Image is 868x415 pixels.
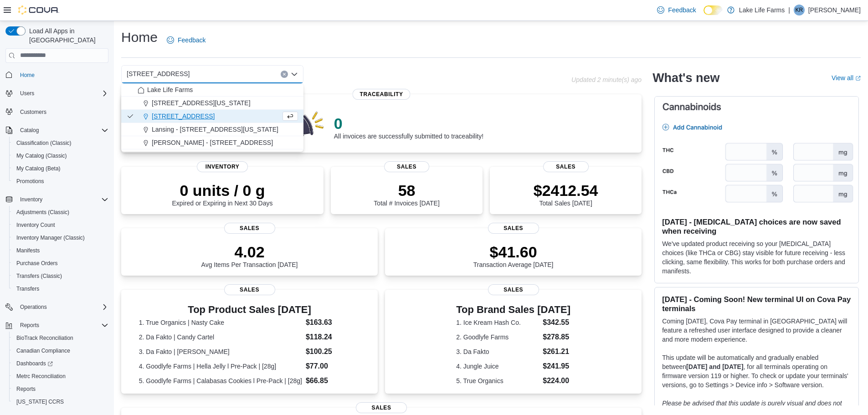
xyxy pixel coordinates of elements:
span: Sales [356,402,407,413]
div: Avg Items Per Transaction [DATE] [201,243,298,268]
button: Home [2,68,112,82]
p: 0 [334,114,483,133]
span: Promotions [13,176,108,187]
button: Lake Life Farms [121,83,303,97]
span: Sales [224,223,275,234]
span: Catalog [20,127,39,134]
span: [PERSON_NAME] - [STREET_ADDRESS] [152,138,273,147]
a: Adjustments (Classic) [13,207,73,218]
button: Operations [16,302,51,313]
a: Customers [16,107,50,118]
h3: Top Product Sales [DATE] [139,304,360,315]
a: Metrc Reconciliation [13,371,69,382]
span: Sales [488,223,539,234]
a: Inventory Manager (Classic) [13,232,88,243]
a: Classification (Classic) [13,138,75,149]
a: Transfers [13,283,43,294]
p: This update will be automatically and gradually enabled between , for all terminals operating on ... [662,353,851,389]
span: Transfers [16,285,39,292]
span: Metrc Reconciliation [13,371,108,382]
span: Reports [20,322,39,329]
button: Canadian Compliance [9,344,112,357]
button: Users [16,88,38,99]
h2: What's new [652,71,719,85]
button: Lansing - [STREET_ADDRESS][US_STATE] [121,123,303,136]
h3: [DATE] - [MEDICAL_DATA] choices are now saved when receiving [662,217,851,236]
dd: $66.85 [306,375,360,386]
span: Manifests [13,245,108,256]
span: Metrc Reconciliation [16,373,66,380]
span: Classification (Classic) [13,138,108,149]
p: $41.60 [473,243,554,261]
span: Promotions [16,178,44,185]
a: Feedback [163,31,209,49]
span: Users [20,90,34,97]
span: Transfers (Classic) [13,271,108,282]
p: Coming [DATE], Cova Pay terminal in [GEOGRAPHIC_DATA] will feature a refreshed user interface des... [662,317,851,344]
dd: $118.24 [306,332,360,343]
svg: External link [855,76,861,81]
button: Reports [9,383,112,395]
div: Total Sales [DATE] [534,181,598,207]
span: Inventory [197,161,248,172]
dt: 5. True Organics [456,376,539,385]
span: My Catalog (Classic) [13,150,108,161]
span: Transfers [13,283,108,294]
span: Inventory Count [13,220,108,231]
dd: $163.63 [306,317,360,328]
button: Users [2,87,112,100]
button: Transfers [9,282,112,295]
button: Inventory [16,194,46,205]
a: Dashboards [9,357,112,370]
button: [STREET_ADDRESS] [121,110,303,123]
button: Transfers (Classic) [9,270,112,282]
span: Home [20,72,35,79]
span: Home [16,69,108,81]
span: Customers [16,106,108,118]
dd: $261.21 [543,346,570,357]
button: Reports [16,320,43,331]
span: Catalog [16,125,108,136]
button: BioTrack Reconciliation [9,332,112,344]
span: Classification (Classic) [16,139,72,147]
button: Manifests [9,244,112,257]
dt: 1. True Organics | Nasty Cake [139,318,302,327]
dt: 4. Jungle Juice [456,362,539,371]
dt: 3. Da Fakto [456,347,539,356]
dd: $241.95 [543,361,570,372]
dt: 1. Ice Kream Hash Co. [456,318,539,327]
span: Transfers (Classic) [16,272,62,280]
a: Feedback [653,1,699,19]
button: Reports [2,319,112,332]
button: My Catalog (Beta) [9,162,112,175]
div: Total # Invoices [DATE] [374,181,439,207]
span: Load All Apps in [GEOGRAPHIC_DATA] [26,26,108,45]
span: Sales [224,284,275,295]
span: Lansing - [STREET_ADDRESS][US_STATE] [152,125,278,134]
a: Manifests [13,245,43,256]
div: Choose from the following options [121,83,303,149]
button: Catalog [16,125,42,136]
dt: 4. Goodlyfe Farms | Hella Jelly l Pre-Pack | [28g] [139,362,302,371]
div: All invoices are successfully submitted to traceability! [334,114,483,140]
button: Close list of options [291,71,298,78]
h3: [DATE] - Coming Soon! New terminal UI on Cova Pay terminals [662,295,851,313]
p: Lake Life Farms [739,5,785,15]
span: Sales [384,161,430,172]
a: Dashboards [13,358,56,369]
span: My Catalog (Classic) [16,152,67,159]
a: Promotions [13,176,48,187]
button: Metrc Reconciliation [9,370,112,383]
a: BioTrack Reconciliation [13,333,77,343]
p: | [788,5,790,15]
span: Feedback [178,36,205,45]
span: Sales [543,161,589,172]
span: Reports [16,385,36,393]
p: $2412.54 [534,181,598,200]
span: Canadian Compliance [16,347,70,354]
span: Inventory [16,194,108,205]
dd: $342.55 [543,317,570,328]
h1: Home [121,28,158,46]
button: My Catalog (Classic) [9,149,112,162]
span: BioTrack Reconciliation [13,333,108,343]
